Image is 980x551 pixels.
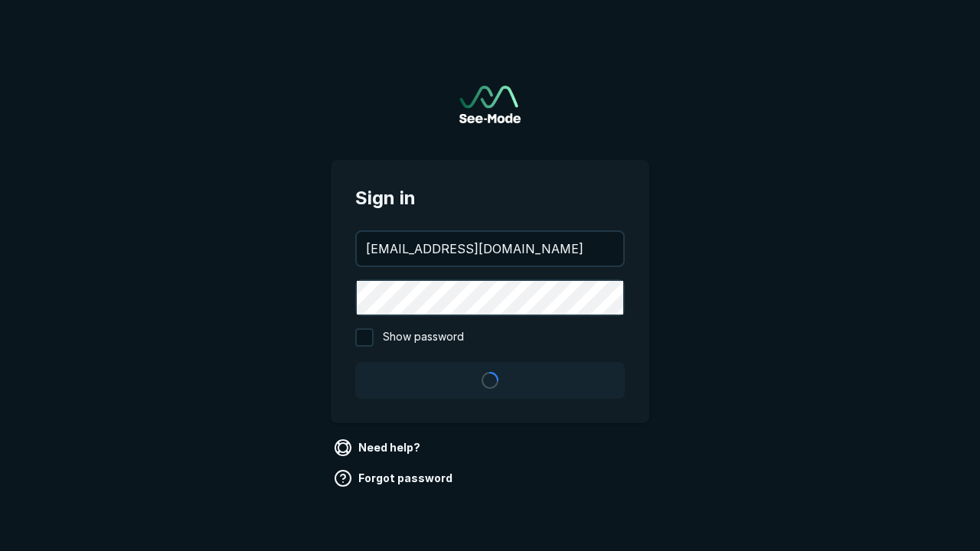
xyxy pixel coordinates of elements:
span: Show password [383,328,464,347]
a: Forgot password [331,466,459,491]
a: Need help? [331,435,426,460]
input: your@email.com [357,232,623,266]
span: Sign in [355,184,625,212]
a: Go to sign in [459,86,521,123]
img: See-Mode Logo [459,86,521,123]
